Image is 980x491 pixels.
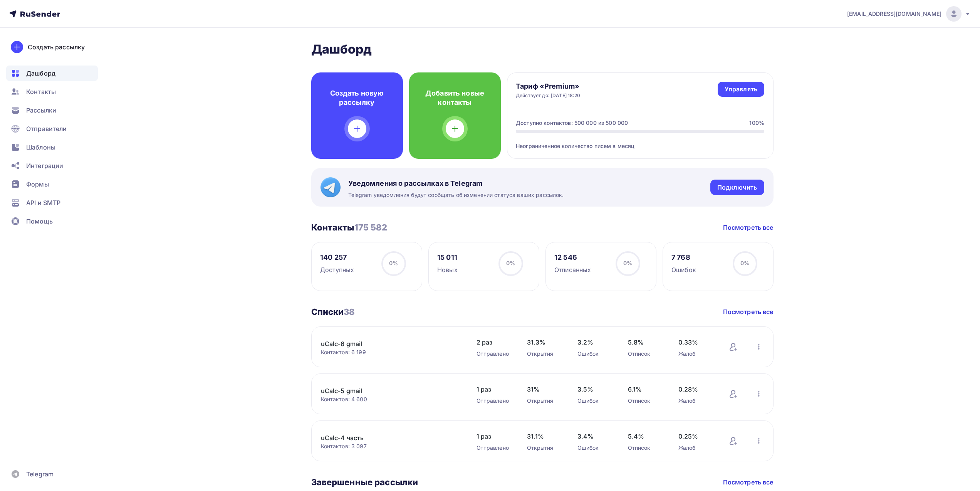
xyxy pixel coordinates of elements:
a: uCalc-4 часть [321,433,452,442]
span: 0.28% [678,385,713,394]
div: Отправлено [477,397,512,405]
span: 175 582 [354,222,388,232]
div: Неограниченное количество писем в месяц [516,133,764,150]
div: Отписок [628,397,663,405]
span: 3.5% [577,385,612,394]
h3: Завершенные рассылки [311,477,418,488]
h4: Создать новую рассылку [324,89,391,107]
h2: Дашборд [311,42,774,57]
h3: Списки [311,306,355,317]
div: Управлять [725,85,757,94]
div: Отписок [628,444,663,452]
a: Дашборд [6,66,98,81]
div: Действует до: [DATE] 18:20 [516,92,581,99]
span: 3.2% [577,338,612,347]
div: Отписок [628,350,663,358]
span: API и SMTP [26,198,60,207]
div: Ошибок [577,397,612,405]
div: Отправлено [477,444,512,452]
a: Посмотреть все [723,478,774,487]
div: Ошибок [577,444,612,452]
div: Доступных [320,265,354,274]
a: Контакты [6,84,98,99]
a: Посмотреть все [723,307,774,316]
div: Открытия [527,350,562,358]
div: Доступно контактов: 500 000 из 500 000 [516,119,628,127]
span: Рассылки [26,106,56,115]
span: Шаблоны [26,143,55,152]
a: Отправители [6,121,98,136]
div: Жалоб [678,397,713,405]
span: 0% [740,260,749,266]
h3: Контакты [311,222,388,233]
span: Telegram уведомления будут сообщать об изменении статуса ваших рассылок. [348,191,564,199]
span: 3.4% [577,432,612,441]
span: Формы [26,180,49,189]
a: Посмотреть все [723,223,774,232]
span: 0.33% [678,338,713,347]
div: Жалоб [678,350,713,358]
a: Шаблоны [6,140,98,155]
div: 12 546 [554,253,591,262]
span: 5.8% [628,338,663,347]
span: Интеграции [26,161,63,170]
div: 100% [749,119,764,127]
span: 0% [506,260,515,266]
div: Новых [437,265,458,274]
div: Открытия [527,444,562,452]
div: Ошибок [577,350,612,358]
div: Жалоб [678,444,713,452]
h4: Тариф «Premium» [516,82,581,91]
span: 1 раз [477,432,512,441]
span: 1 раз [477,385,512,394]
a: [EMAIL_ADDRESS][DOMAIN_NAME] [847,6,971,22]
span: Отправители [26,124,67,133]
div: Контактов: 3 097 [321,442,461,450]
span: Помощь [26,217,53,226]
span: 38 [344,307,355,317]
h4: Добавить новые контакты [421,89,488,107]
div: Создать рассылку [28,42,85,52]
span: 31.3% [527,338,562,347]
span: 6.1% [628,385,663,394]
div: Подключить [717,183,757,192]
span: 2 раз [477,338,512,347]
div: Контактов: 4 600 [321,395,461,403]
a: uCalc-6 gmail [321,339,452,348]
div: 7 768 [671,253,696,262]
span: 0.25% [678,432,713,441]
span: [EMAIL_ADDRESS][DOMAIN_NAME] [847,10,941,18]
span: Telegram [26,469,54,479]
span: Уведомления о рассылках в Telegram [348,179,564,188]
span: 0% [389,260,398,266]
div: Отправлено [477,350,512,358]
span: Контакты [26,87,56,96]
div: Отписанных [554,265,591,274]
div: 140 257 [320,253,354,262]
span: 0% [623,260,632,266]
div: Ошибок [671,265,696,274]
div: 15 011 [437,253,458,262]
div: Контактов: 6 199 [321,348,461,356]
a: Формы [6,177,98,192]
span: Дашборд [26,69,55,78]
a: uCalc-5 gmail [321,386,452,395]
a: Рассылки [6,103,98,118]
span: 31.1% [527,432,562,441]
span: 31% [527,385,562,394]
span: 5.4% [628,432,663,441]
a: Управлять [718,82,764,97]
div: Открытия [527,397,562,405]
